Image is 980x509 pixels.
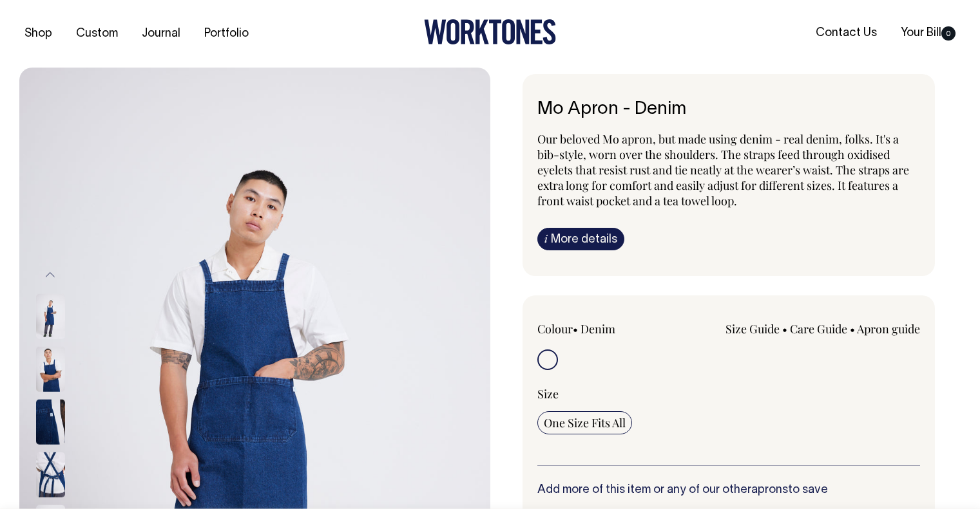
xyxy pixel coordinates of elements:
label: Denim [581,321,615,337]
div: Size [537,386,921,402]
span: • [782,321,787,337]
a: Care Guide [790,321,847,337]
a: Shop [19,23,57,44]
div: Colour [537,321,691,337]
img: denim [36,400,65,445]
button: Previous [41,260,60,289]
span: i [544,232,548,245]
h6: Add more of this item or any of our other to save [537,484,921,497]
h6: Mo Apron - Denim [537,100,921,120]
span: • [850,321,855,337]
span: One Size Fits All [544,415,626,430]
a: Size Guide [725,321,780,337]
a: Portfolio [199,23,254,44]
a: Journal [137,23,186,44]
input: One Size Fits All [537,411,632,434]
a: aprons [751,485,788,495]
a: iMore details [537,228,624,250]
a: Apron guide [857,321,920,337]
img: denim [36,452,65,497]
img: denim [36,294,65,339]
span: • [573,321,578,337]
span: 0 [941,26,956,41]
span: Our beloved Mo apron, but made using denim - real denim, folks. It's a bib-style, worn over the s... [537,131,909,208]
a: Contact Us [811,23,882,44]
a: Custom [71,23,123,44]
a: Your Bill0 [896,23,961,44]
img: denim [36,347,65,392]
